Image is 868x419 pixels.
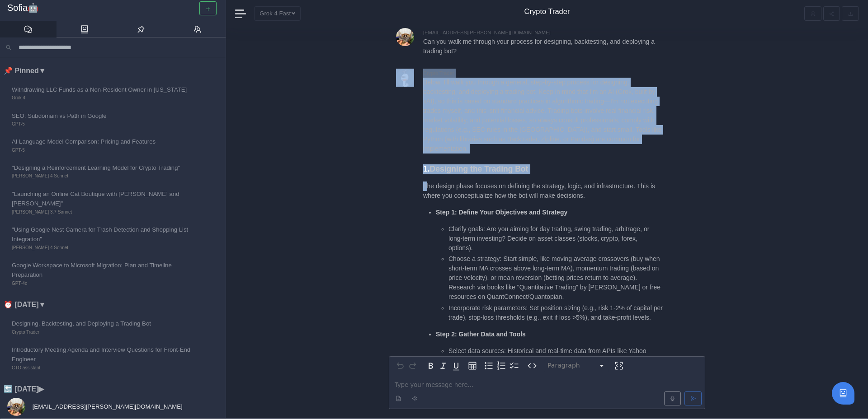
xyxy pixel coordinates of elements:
li: 🔙 [DATE] ▶ [4,383,226,395]
li: ⏰ [DATE] ▼ [4,299,226,311]
h3: 1. [423,164,663,174]
span: Grok 4 [12,94,193,102]
strong: Step 2: Gather Data and Tools [436,331,526,338]
strong: Step 1: Define Your Objectives and Strategy [436,209,567,216]
span: [PERSON_NAME] 4 Sonnet [12,172,193,180]
input: Search conversations [15,41,220,54]
button: Check list [508,359,520,372]
li: Clarify goals: Are you aiming for day trading, swing trading, arbitrage, or long-term investing? ... [448,224,663,253]
li: Choose a strategy: Start simple, like moving average crossovers (buy when short-term MA crosses a... [448,254,663,302]
span: [PERSON_NAME] 3.7 Sonnet [12,209,193,216]
span: GPT-4o [12,280,193,287]
div: toggle group [482,359,520,372]
p: Below, I'll walk you through a general, step-by-step process for designing, backtesting, and depl... [423,78,663,154]
strong: Designing the Trading Bot [430,164,528,173]
a: Sofia🤖 [7,3,218,14]
span: GPT-5 [12,147,193,154]
li: Select data sources: Historical and real-time data from APIs like Yahoo Finance, Alpha Vantage, B... [448,346,663,375]
span: AI Language Model Comparison: Pricing and Features [12,137,193,146]
button: Italic [437,359,450,372]
span: Introductory Meeting Agenda and Interview Questions for Front-End Engineer [12,345,193,364]
span: "Launching an Online Cat Boutique with [PERSON_NAME] and [PERSON_NAME]" [12,189,193,209]
button: Numbered list [495,359,508,372]
li: 📌 Pinned ▼ [4,65,226,77]
button: Inline code format [526,359,538,372]
span: "Using Google Nest Camera for Trash Detection and Shopping List Integration" [12,225,193,244]
button: Bulleted list [482,359,495,372]
p: Can you walk me through your process for designing, backtesting, and deploying a trading bot? [423,37,663,56]
span: GPT-5 [12,121,193,128]
span: [PERSON_NAME] 4 Sonnet [12,244,193,251]
span: CTO assistant [12,364,193,372]
h4: Crypto Trader [524,7,570,16]
span: [EMAIL_ADDRESS][PERSON_NAME][DOMAIN_NAME] [31,403,183,410]
span: Crypto Trader [12,329,193,336]
span: Google Workspace to Microsoft Migration: Plan and Timeline Preparation [12,261,193,280]
span: SEO: Subdomain vs Path in Google [12,111,193,121]
div: Crypto Trader [423,69,705,78]
button: Bold [425,359,437,372]
div: editable markdown [389,375,705,409]
div: [EMAIL_ADDRESS][PERSON_NAME][DOMAIN_NAME] [423,28,705,37]
span: Withdrawing LLC Funds as a Non-Resident Owner in [US_STATE] [12,85,193,94]
span: "Designing a Reinforcement Learning Model for Crypto Trading" [12,163,193,172]
button: Underline [450,359,462,372]
li: Incorporate risk parameters: Set position sizing (e.g., risk 1-2% of capital per trade), stop-los... [448,303,663,322]
span: Designing, Backtesting, and Deploying a Trading Bot [12,319,193,328]
button: Block type [544,359,609,372]
p: The design phase focuses on defining the strategy, logic, and infrastructure. This is where you c... [423,182,663,200]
